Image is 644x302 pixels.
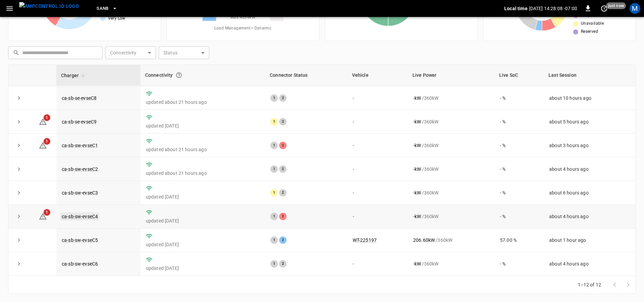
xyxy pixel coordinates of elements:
[413,189,421,196] p: - kW
[494,157,544,181] td: - %
[14,164,24,174] button: expand row
[279,118,287,125] div: 2
[214,25,272,32] span: Load Management = Dynamic
[270,236,278,244] div: 1
[413,237,435,243] p: 206.60 kW
[270,189,278,196] div: 1
[494,110,544,134] td: - %
[413,118,489,125] div: / 360 kW
[629,3,640,14] div: profile-icon
[581,28,598,35] span: Reserved
[270,142,278,149] div: 1
[494,86,544,110] td: - %
[544,86,636,110] td: about 10 hours ago
[279,165,287,173] div: 2
[44,209,50,216] span: 1
[353,237,377,243] a: WT-225197
[14,117,24,127] button: expand row
[347,157,408,181] td: -
[62,190,98,195] a: ca-sb-sw-evseC3
[347,252,408,276] td: -
[279,94,287,102] div: 2
[413,166,421,172] p: - kW
[146,146,260,153] p: updated about 21 hours ago
[146,265,260,272] p: updated [DATE]
[279,260,287,268] div: 2
[173,69,185,81] button: Connection between the charger and our software.
[14,211,24,222] button: expand row
[544,65,636,86] th: Last Session
[270,260,278,268] div: 1
[494,65,544,86] th: Live SoC
[413,166,489,172] div: / 360 kW
[544,205,636,229] td: about 4 hours ago
[494,229,544,252] td: 57.00 %
[97,5,109,13] span: SanB
[108,15,126,22] span: Very Low
[14,259,24,269] button: expand row
[44,138,50,145] span: 1
[60,212,99,220] a: ca-sb-sw-evseC4
[413,260,489,267] div: / 360 kW
[347,205,408,229] td: -
[62,119,97,124] a: ca-sb-se-evseC9
[581,20,604,27] span: Unavailable
[413,237,489,243] div: / 360 kW
[494,252,544,276] td: - %
[494,205,544,229] td: - %
[544,134,636,157] td: about 3 hours ago
[14,140,24,150] button: expand row
[62,237,98,243] a: ca-sb-sw-evseC5
[146,122,260,129] p: updated [DATE]
[347,86,408,110] td: -
[270,94,278,102] div: 1
[146,170,260,177] p: updated about 21 hours ago
[544,110,636,134] td: about 5 hours ago
[413,213,489,220] div: / 360 kW
[279,236,287,244] div: 2
[270,213,278,220] div: 1
[544,181,636,205] td: about 6 hours ago
[578,281,601,288] p: 1–12 of 12
[145,69,260,81] div: Connectivity
[413,118,421,125] p: - kW
[39,142,47,148] a: 1
[265,65,347,86] th: Connector Status
[413,142,421,149] p: - kW
[39,213,47,219] a: 1
[606,2,626,9] span: just now
[44,114,50,121] span: 1
[544,157,636,181] td: about 4 hours ago
[347,65,408,86] th: Vehicle
[347,110,408,134] td: -
[347,134,408,157] td: -
[62,95,97,101] a: ca-sb-se-evseC8
[408,65,494,86] th: Live Power
[146,99,260,106] p: updated about 21 hours ago
[413,142,489,149] div: / 360 kW
[413,213,421,220] p: - kW
[270,165,278,173] div: 1
[146,241,260,248] p: updated [DATE]
[94,2,120,15] button: SanB
[230,14,256,21] span: Max. 4634 kW
[413,189,489,196] div: / 360 kW
[62,166,98,172] a: ca-sb-sw-evseC2
[413,260,421,267] p: - kW
[279,189,287,196] div: 2
[14,235,24,245] button: expand row
[279,142,287,149] div: 2
[146,193,260,200] p: updated [DATE]
[504,5,528,12] p: Local time
[494,134,544,157] td: - %
[413,95,489,101] div: / 360 kW
[413,95,421,101] p: - kW
[347,181,408,205] td: -
[270,118,278,125] div: 1
[19,2,79,10] img: ampcontrol.io logo
[39,119,47,124] a: 1
[62,143,98,148] a: ca-sb-sw-evseC1
[14,188,24,198] button: expand row
[529,5,577,12] p: [DATE] 14:28:08 -07:00
[544,229,636,252] td: about 1 hour ago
